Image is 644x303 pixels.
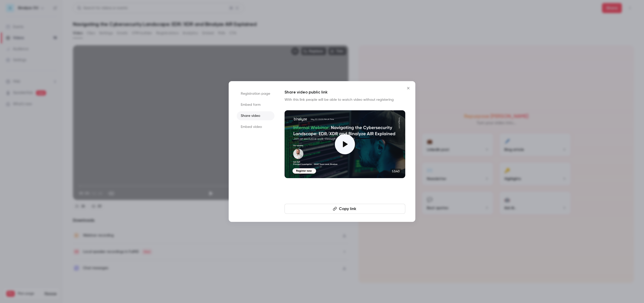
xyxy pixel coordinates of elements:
[285,204,405,214] button: Copy link
[403,83,413,93] button: Close
[237,122,274,131] li: Embed video
[285,89,405,95] h1: Share video public link
[237,111,274,120] li: Share video
[285,97,405,102] p: With this link people will be able to watch video without registering
[237,89,274,98] li: Registration page
[237,100,274,109] li: Embed form
[285,110,405,178] a: 53:40
[390,169,401,174] span: 53:40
